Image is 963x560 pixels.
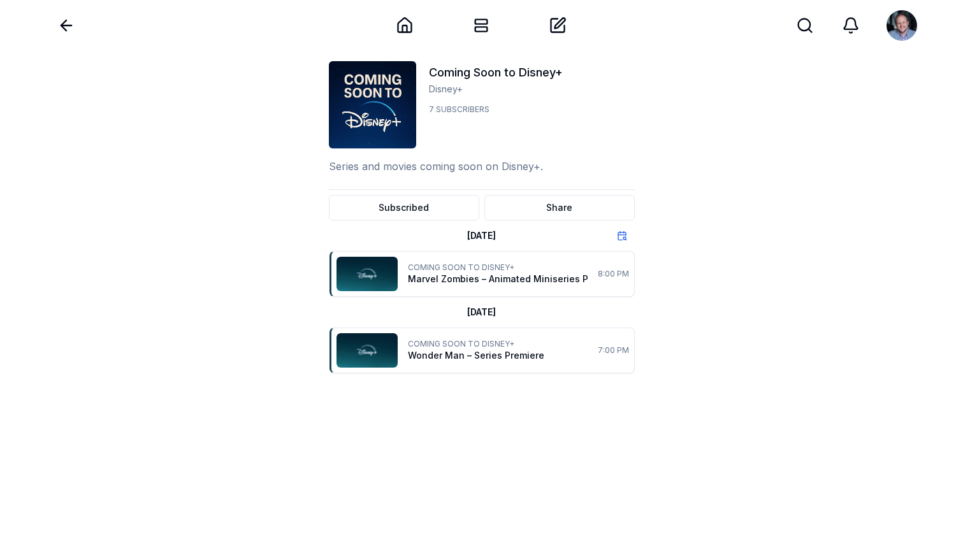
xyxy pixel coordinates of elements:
p: Coming Soon to Disney+ [429,64,632,82]
p: 8:00 PM [588,269,629,279]
div: [DATE] [329,302,635,322]
p: COMING SOON TO DISNEY+ [408,339,544,349]
a: ImageCOMING SOON TO DISNEY+Wonder Man – Series Premiere 7:00 PM [329,327,635,373]
a: ImageCOMING SOON TO DISNEY+Marvel Zombies – Animated Miniseries Premiere 8:00 PM [329,251,635,297]
a: Disney+ [429,82,632,97]
img: Coming Soon to Disney+ [329,61,416,148]
p: Marvel Zombies – Animated Miniseries Premiere [408,273,614,285]
p: Series and movies coming soon on Disney+. [329,148,635,184]
img: Image [337,333,398,368]
p: COMING SOON TO DISNEY+ [408,262,614,273]
img: Image [337,257,398,291]
img: mattbritten [887,10,917,41]
button: Share [484,195,635,220]
p: Wonder Man – Series Premiere [408,349,544,362]
button: Subscribed [329,195,479,220]
p: 7:00 PM [588,345,629,355]
p: 7 subscribers [429,102,632,117]
div: [DATE] [329,226,635,246]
